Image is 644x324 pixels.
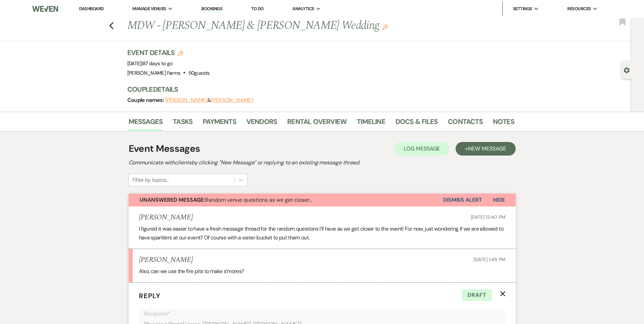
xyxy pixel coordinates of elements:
[404,145,440,152] span: Log Message
[144,309,500,318] p: Recipients*
[127,48,210,57] h3: Event Details
[567,5,591,12] span: Resources
[139,213,193,222] h5: [PERSON_NAME]
[127,96,165,104] span: Couple names:
[129,159,516,167] h2: Communicate with clients by clicking "New Message" or replying to an existing message thread.
[211,97,253,103] button: [PERSON_NAME]
[132,5,166,12] span: Manage Venues
[513,5,532,12] span: Settings
[139,267,505,276] p: Also, can we use the fire pits to make s’mores?
[246,116,277,131] a: Vendors
[357,116,385,131] a: Timeline
[468,145,506,152] span: New Message
[127,18,431,34] h1: MDW - [PERSON_NAME] & [PERSON_NAME] Wedding
[471,214,505,220] span: [DATE] 12:40 PM
[139,224,505,242] p: I figured it was easier to have a fresh message thread for the random questions I'll have as we g...
[129,142,200,156] h1: Event Messages
[140,196,312,203] span: Random venue questions as we get closer...
[139,256,193,264] h5: [PERSON_NAME]
[129,194,443,206] button: Unanswered Message:Random venue questions as we get closer...
[79,6,104,12] a: Dashboard
[165,97,253,104] span: &
[456,142,515,156] button: +New Message
[443,194,482,206] button: Dismiss Alert
[142,60,173,67] span: |
[493,116,514,131] a: Notes
[173,116,192,131] a: Tasks
[140,196,205,203] strong: Unanswered Message:
[624,67,630,73] button: Open lead details
[127,85,508,94] h3: Couple Details
[493,196,505,203] span: Hide
[395,116,438,131] a: Docs & Files
[383,24,388,30] button: Edit
[292,5,314,12] span: Analytics
[127,70,181,76] span: [PERSON_NAME] Farms
[32,2,58,16] img: Weven Logo
[394,142,449,156] button: Log Message
[129,116,163,131] a: Messages
[188,70,210,76] span: 50 guests
[462,289,492,301] span: Draft
[165,97,207,103] button: [PERSON_NAME]
[203,116,236,131] a: Payments
[448,116,483,131] a: Contacts
[482,194,516,206] button: Hide
[132,176,169,184] div: Filter by topics...
[287,116,347,131] a: Rental Overview
[251,6,264,12] a: To Do
[201,6,222,12] a: Bookings
[474,256,505,263] span: [DATE] 1:48 PM
[143,60,173,67] span: 87 days to go
[127,60,173,67] span: [DATE]
[139,291,161,300] span: Reply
